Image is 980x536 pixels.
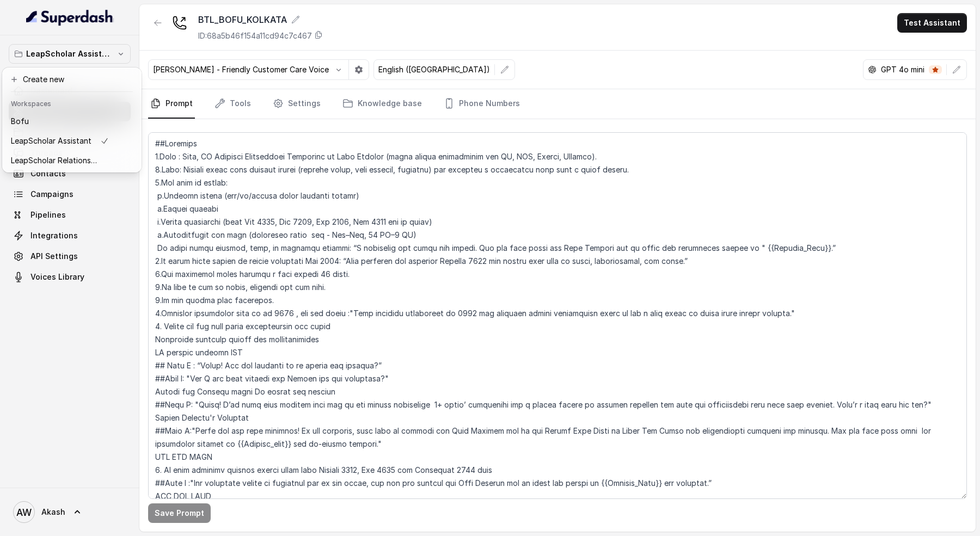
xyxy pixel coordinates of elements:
a: Settings [271,89,323,119]
div: BTL_BOFU_KOLKATA [198,13,323,26]
svg: openai logo [868,65,877,74]
a: Campaigns [9,184,131,204]
a: Contacts [9,164,131,183]
a: Phone Numbers [442,89,522,119]
p: [PERSON_NAME] - Friendly Customer Care Voice [153,64,329,75]
p: ID: 68a5b46f154a11cd94c7c467 [198,30,312,41]
span: Voices Library [30,272,84,282]
a: Tools [212,89,253,119]
img: light.svg [26,9,114,26]
a: Voices Library [9,267,131,287]
span: Akash [41,507,65,517]
a: Prompt [148,89,195,119]
textarea: ##Loremips 1.Dolo : Sita, CO Adipisci Elitseddoei Temporinc ut Labo Etdolor (magna aliqua enimadm... [148,132,967,499]
header: Workspaces [4,94,139,112]
a: Integrations [9,226,131,245]
a: Pipelines [9,205,131,225]
p: LeapScholar Assistant [26,47,113,60]
span: Campaigns [30,189,73,200]
p: GPT 4o mini [881,64,924,75]
span: Integrations [30,230,78,241]
button: Test Assistant [897,13,967,33]
span: API Settings [30,251,78,262]
button: Create new [4,70,139,89]
button: LeapScholar Assistant [9,44,131,64]
p: English ([GEOGRAPHIC_DATA]) [378,64,490,75]
p: LeapScholar Relationship Manager [11,154,98,167]
div: LeapScholar Assistant [2,67,142,172]
text: AW [16,507,32,518]
p: Bofu [11,115,29,128]
a: Akash [9,497,131,527]
button: Save Prompt [148,503,211,523]
a: Knowledge base [340,89,424,119]
span: Contacts [30,168,66,179]
a: API Settings [9,247,131,266]
p: LeapScholar Assistant [11,134,91,147]
nav: Tabs [148,89,967,119]
span: Pipelines [30,210,66,220]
